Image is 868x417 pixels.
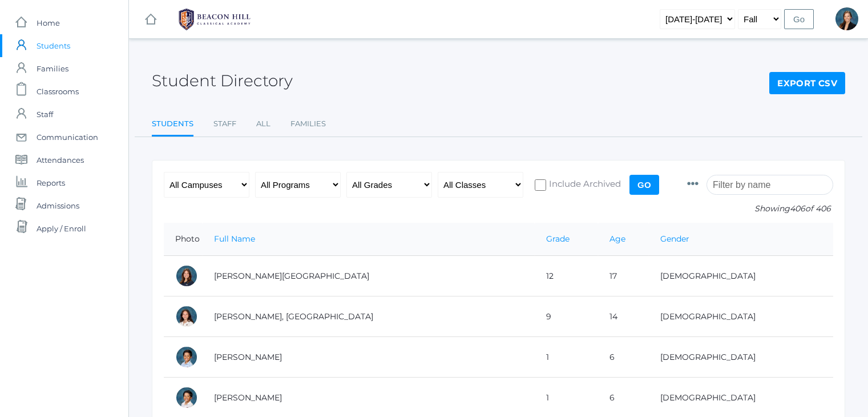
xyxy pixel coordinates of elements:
input: Filter by name [706,175,833,195]
span: Apply / Enroll [37,217,86,240]
a: Families [290,113,326,135]
span: Attendances [37,149,84,171]
td: 12 [535,256,598,296]
td: 9 [535,296,598,337]
span: Communication [37,126,98,149]
input: Include Archived [535,179,546,191]
div: Phoenix Abdulla [175,305,198,328]
div: Dominic Abrea [175,346,198,368]
span: Staff [37,103,53,126]
span: 406 [790,203,805,214]
td: [PERSON_NAME][GEOGRAPHIC_DATA] [203,256,535,296]
a: Gender [660,234,689,244]
td: [DEMOGRAPHIC_DATA] [649,337,833,378]
div: Allison Smith [835,7,858,30]
span: Home [37,11,60,34]
td: 6 [598,337,649,378]
span: Include Archived [546,178,621,192]
td: [DEMOGRAPHIC_DATA] [649,296,833,337]
a: Grade [546,234,570,244]
td: [DEMOGRAPHIC_DATA] [649,256,833,296]
input: Go [784,9,814,29]
span: Families [37,57,68,80]
a: Staff [213,113,236,135]
a: Full Name [214,234,255,244]
td: 1 [535,337,598,378]
h2: Student Directory [152,72,293,90]
div: Grayson Abrea [175,386,198,409]
a: Students [152,113,193,137]
img: BHCALogos-05-308ed15e86a5a0abce9b8dd61676a3503ac9727e845dece92d48e8588c001991.png [172,5,257,34]
a: Export CSV [769,72,845,95]
a: Age [609,234,625,244]
td: [PERSON_NAME] [203,337,535,378]
span: Admissions [37,194,79,217]
span: Students [37,34,70,57]
span: Reports [37,171,65,194]
input: Go [629,175,659,195]
td: [PERSON_NAME], [GEOGRAPHIC_DATA] [203,296,535,337]
td: 17 [598,256,649,296]
th: Photo [164,223,203,256]
div: Charlotte Abdulla [175,264,198,287]
td: 14 [598,296,649,337]
span: Classrooms [37,80,79,103]
p: Showing of 406 [687,203,833,215]
a: All [256,113,271,135]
